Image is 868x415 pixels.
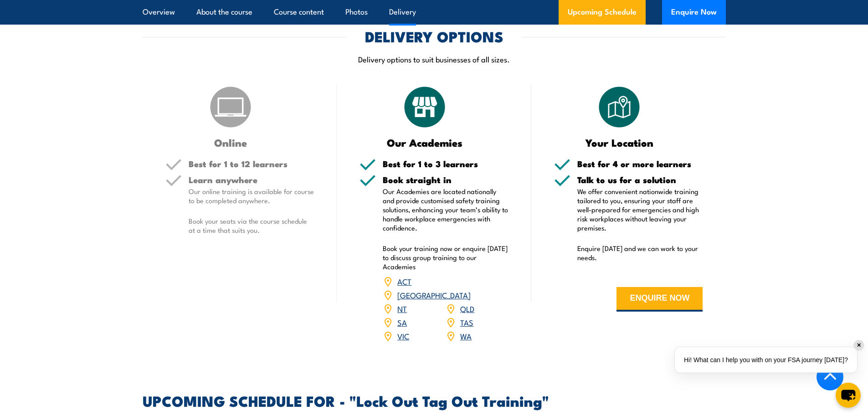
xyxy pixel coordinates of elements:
a: WA [460,330,472,341]
p: Book your training now or enquire [DATE] to discuss group training to our Academies [383,244,508,271]
h3: Our Academies [360,137,490,148]
a: [GEOGRAPHIC_DATA] [397,289,471,300]
h5: Learn anywhere [189,175,314,184]
p: Enquire [DATE] and we can work to your needs. [577,244,703,262]
p: Our online training is available for course to be completed anywhere. [189,187,314,205]
p: Delivery options to suit businesses of all sizes. [143,54,726,64]
h3: Your Location [554,137,685,148]
h5: Book straight in [383,175,508,184]
p: Book your seats via the course schedule at a time that suits you. [189,216,314,235]
h5: Best for 1 to 3 learners [383,159,508,168]
h2: DELIVERY OPTIONS [365,30,503,42]
div: ✕ [854,340,864,350]
p: We offer convenient nationwide training tailored to you, ensuring your staff are well-prepared fo... [577,187,703,232]
a: TAS [460,317,473,328]
h5: Best for 4 or more learners [577,159,703,168]
div: Hi! What can I help you with on your FSA journey [DATE]? [675,347,857,373]
a: SA [397,317,407,328]
a: QLD [460,303,474,314]
a: NT [397,303,407,314]
a: VIC [397,330,409,341]
h3: Online [165,137,296,148]
a: ACT [397,276,411,287]
h5: Best for 1 to 12 learners [189,159,314,168]
h5: Talk to us for a solution [577,175,703,184]
button: chat-button [836,383,861,408]
p: Our Academies are located nationally and provide customised safety training solutions, enhancing ... [383,187,508,232]
button: ENQUIRE NOW [616,287,703,312]
h2: UPCOMING SCHEDULE FOR - "Lock Out Tag Out Training" [143,394,726,407]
